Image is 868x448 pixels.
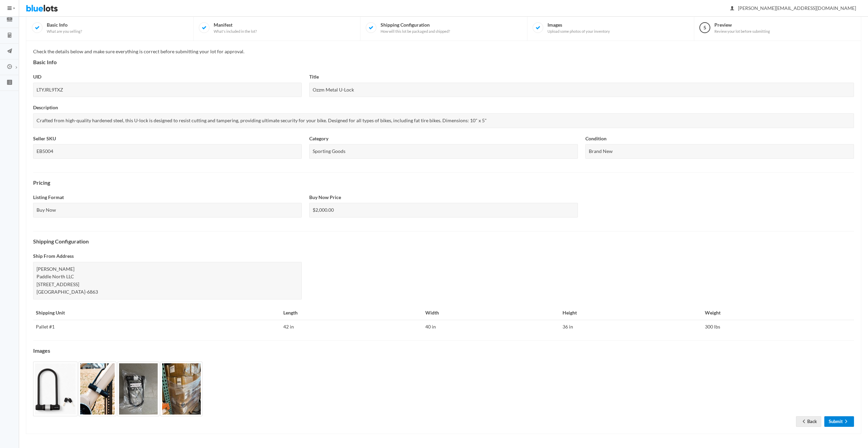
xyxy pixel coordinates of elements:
[309,144,578,159] div: Sporting Goods
[281,320,423,334] td: 42 in
[47,22,82,34] span: Basic Info
[796,416,821,427] a: arrow backBack
[423,306,560,320] th: Width
[33,194,64,201] label: Listing Format
[309,73,319,81] label: Title
[33,320,281,334] td: Pallet #1
[547,29,610,34] span: Upload some photos of your inventory
[79,362,116,416] img: 664e87b7-b90d-4d7b-9d75-9948de05a0ab-1759440429.png
[730,5,856,11] span: [PERSON_NAME][EMAIL_ADDRESS][DOMAIN_NAME]
[33,83,302,97] div: LTYJRL9TXZ
[33,104,58,112] label: Description
[702,320,854,334] td: 300 lbs
[33,59,854,65] h4: Basic Info
[309,135,328,143] label: Category
[309,83,854,97] div: Ozzm Metal U-Lock
[423,320,560,334] td: 40 in
[843,419,850,425] ion-icon: arrow forward
[585,135,607,143] label: Condition
[309,203,578,218] div: $2,000.00
[714,22,770,34] span: Preview
[33,48,854,56] p: Check the details below and make sure everything is correct before submitting your lot for approval.
[281,306,423,320] th: Length
[33,238,854,244] h4: Shipping Configuration
[824,416,854,427] a: Submitarrow forward
[585,144,854,159] div: Brand New
[33,262,302,299] div: [PERSON_NAME] Paddle North LLC [STREET_ADDRESS] [GEOGRAPHIC_DATA]-6863
[33,180,854,186] h4: Pricing
[381,22,450,34] span: Shipping Configuration
[381,29,450,34] span: How will this lot be packaged and shipped?
[560,320,702,334] td: 36 in
[33,113,854,128] div: Crafted from high-quality hardened steel, this U-lock is designed to resist cutting and tampering...
[33,203,302,218] div: Buy Now
[47,29,82,34] span: What are you selling?
[547,22,610,34] span: Images
[214,22,257,34] span: Manifest
[33,348,854,354] h4: Images
[702,306,854,320] th: Weight
[33,144,302,159] div: EB5004
[729,5,736,12] ion-icon: person
[714,29,770,34] span: Review your lot before submitting
[800,419,807,425] ion-icon: arrow back
[33,135,56,143] label: Seller SKU
[160,362,202,416] img: 393d8c0d-8133-4a97-a9a8-0f5c5ea00968-1759440433.jpeg
[33,252,74,260] label: Ship From Address
[214,29,257,34] span: What's included in the lot?
[117,362,159,416] img: 194dc39c-e89e-4230-ac1f-d4d655ca4a0f-1759440429.jpeg
[33,73,41,81] label: UID
[560,306,702,320] th: Height
[33,306,281,320] th: Shipping Unit
[309,194,341,201] label: Buy Now Price
[33,362,77,416] img: c7fd6882-09e2-48ce-8fdf-0a856bae9ed4-1759440427.png
[699,22,710,33] span: 5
